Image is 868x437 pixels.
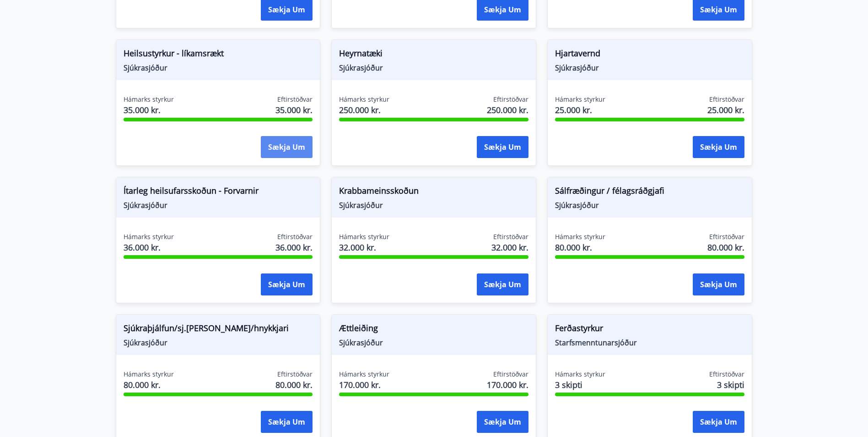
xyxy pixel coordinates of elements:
[277,232,313,241] span: Eftirstöðvar
[339,370,389,379] span: Hámarks styrkur
[555,200,744,210] span: Sjúkrasjóður
[339,338,528,348] span: Sjúkrasjóður
[491,241,528,253] span: 32.000 kr.
[555,322,744,338] span: Ferðastyrkur
[339,63,528,73] span: Sjúkrasjóður
[555,104,605,116] span: 25.000 kr.
[124,104,174,116] span: 35.000 kr.
[275,379,313,391] span: 80.000 kr.
[124,63,313,73] span: Sjúkrasjóður
[709,370,744,379] span: Eftirstöðvar
[555,95,605,104] span: Hámarks styrkur
[339,379,389,391] span: 170.000 kr.
[693,411,744,433] button: Sækja um
[493,370,528,379] span: Eftirstöðvar
[487,379,528,391] span: 170.000 kr.
[555,232,605,241] span: Hámarks styrkur
[124,232,174,241] span: Hámarks styrkur
[339,322,528,338] span: Ættleiðing
[339,185,528,200] span: Krabbameinsskoðun
[709,95,744,104] span: Eftirstöðvar
[693,136,744,158] button: Sækja um
[275,104,313,116] span: 35.000 kr.
[261,136,313,158] button: Sækja um
[339,95,389,104] span: Hámarks styrkur
[555,338,744,348] span: Starfsmenntunarsjóður
[555,379,605,391] span: 3 skipti
[124,95,174,104] span: Hámarks styrkur
[339,200,528,210] span: Sjúkrasjóður
[277,95,313,104] span: Eftirstöðvar
[709,232,744,241] span: Eftirstöðvar
[124,322,313,338] span: Sjúkraþjálfun/sj.[PERSON_NAME]/hnykkjari
[339,47,528,63] span: Heyrnatæki
[477,273,528,295] button: Sækja um
[493,232,528,241] span: Eftirstöðvar
[477,136,528,158] button: Sækja um
[124,370,174,379] span: Hámarks styrkur
[124,47,313,63] span: Heilsustyrkur - líkamsrækt
[493,95,528,104] span: Eftirstöðvar
[339,104,389,116] span: 250.000 kr.
[555,63,744,73] span: Sjúkrasjóður
[275,241,313,253] span: 36.000 kr.
[555,370,605,379] span: Hámarks styrkur
[477,411,528,433] button: Sækja um
[261,411,313,433] button: Sækja um
[487,104,528,116] span: 250.000 kr.
[339,241,389,253] span: 32.000 kr.
[717,379,744,391] span: 3 skipti
[124,338,313,348] span: Sjúkrasjóður
[707,241,744,253] span: 80.000 kr.
[707,104,744,116] span: 25.000 kr.
[277,370,313,379] span: Eftirstöðvar
[124,200,313,210] span: Sjúkrasjóður
[555,47,744,63] span: Hjartavernd
[124,185,313,200] span: Ítarleg heilsufarsskoðun - Forvarnir
[339,232,389,241] span: Hámarks styrkur
[555,185,744,200] span: Sálfræðingur / félagsráðgjafi
[124,379,174,391] span: 80.000 kr.
[124,241,174,253] span: 36.000 kr.
[693,273,744,295] button: Sækja um
[261,273,313,295] button: Sækja um
[555,241,605,253] span: 80.000 kr.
